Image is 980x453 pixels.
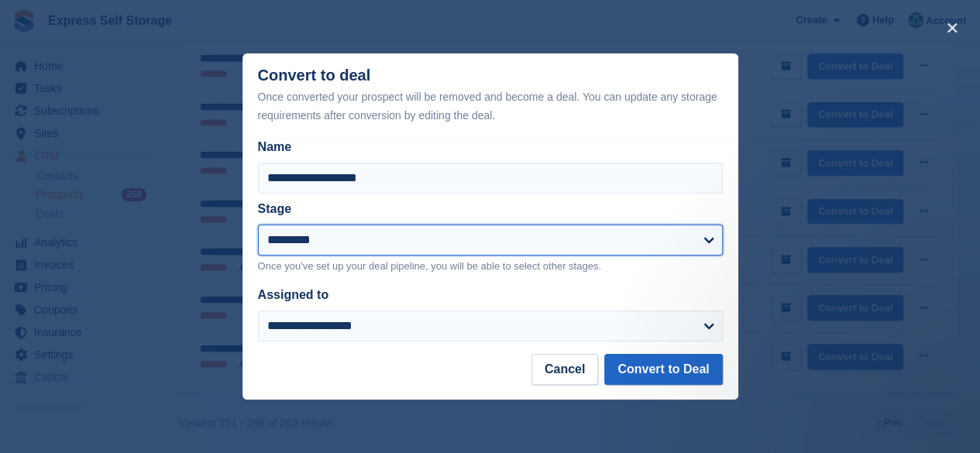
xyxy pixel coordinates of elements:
button: close [940,15,965,40]
div: Once converted your prospect will be removed and become a deal. You can update any storage requir... [258,88,723,125]
label: Assigned to [258,288,329,301]
label: Name [258,138,723,156]
p: Once you've set up your deal pipeline, you will be able to select other stages. [258,259,723,274]
label: Stage [258,202,292,215]
button: Cancel [531,354,598,385]
button: Convert to Deal [604,354,722,385]
div: Convert to deal [258,67,723,125]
